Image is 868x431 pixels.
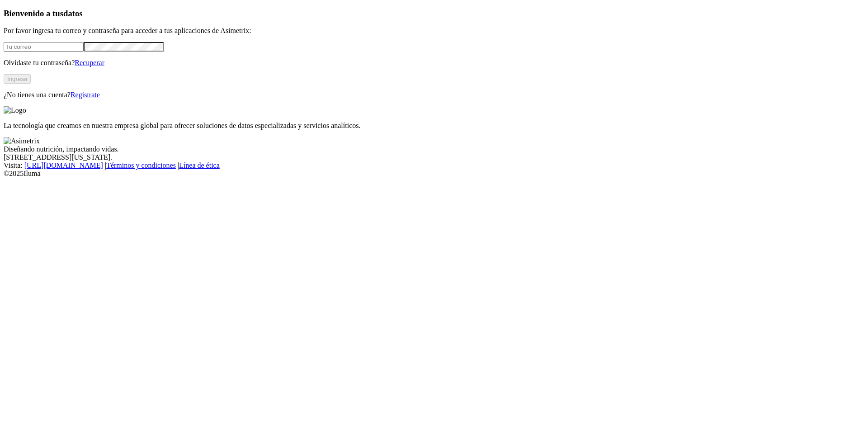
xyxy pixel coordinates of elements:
[4,106,26,114] img: Logo
[4,9,864,19] h3: Bienvenido a tus
[4,42,84,52] input: Tu correo
[4,91,864,99] p: ¿No tienes una cuenta?
[179,161,220,169] a: Línea de ética
[106,161,176,169] a: Términos y condiciones
[4,145,864,153] div: Diseñando nutrición, impactando vidas.
[4,153,864,161] div: [STREET_ADDRESS][US_STATE].
[4,137,40,145] img: Asimetrix
[4,59,864,67] p: Olvidaste tu contraseña?
[4,122,864,130] p: La tecnología que creamos en nuestra empresa global para ofrecer soluciones de datos especializad...
[24,161,103,169] a: [URL][DOMAIN_NAME]
[4,74,31,84] button: Ingresa
[63,9,83,18] span: datos
[4,27,864,35] p: Por favor ingresa tu correo y contraseña para acceder a tus aplicaciones de Asimetrix:
[4,161,864,170] div: Visita : | |
[75,59,104,66] a: Recuperar
[4,170,864,178] div: © 2025 Iluma
[71,91,100,99] a: Regístrate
